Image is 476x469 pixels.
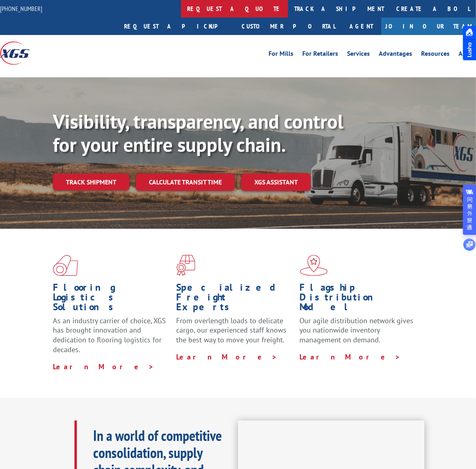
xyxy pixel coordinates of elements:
[421,50,450,59] a: Resources
[379,50,412,59] a: Advantages
[53,362,154,371] a: Learn More >
[341,18,381,35] a: Agent
[302,50,338,59] a: For Retailers
[236,18,341,35] a: Customer Portal
[118,18,236,35] a: Request a pickup
[53,255,78,276] img: xgs-icon-total-供应链智能-红色
[381,18,476,35] a: Join Our Team
[176,352,277,362] a: Learn More >
[176,255,195,276] img: xgs 图标聚焦于地板红色
[53,316,166,354] span: As an industry carrier of choice, XGS has brought innovation and dedication to flooring logistics...
[53,283,170,316] h1: Flooring Logistics Solutions
[300,255,328,276] img: xgs-icon-旗舰分销模式-红色
[53,173,129,191] a: Track shipment
[300,316,414,345] span: Our agile distribution network gives you nationwide inventory management on demand.
[269,50,293,59] a: For Mills
[300,283,417,316] h1: Flagship Distribution Model
[300,352,401,362] a: Learn More >
[176,283,293,316] h1: Specialized Freight Experts
[53,109,343,158] b: Visibility, transparency, and control for your entire supply chain.
[241,173,311,191] a: XGS ASSISTANT
[347,50,370,59] a: Services
[176,316,293,352] p: From overlength loads to delicate cargo, our experienced staff knows the best way to move your fr...
[136,173,235,191] a: Calculate transit time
